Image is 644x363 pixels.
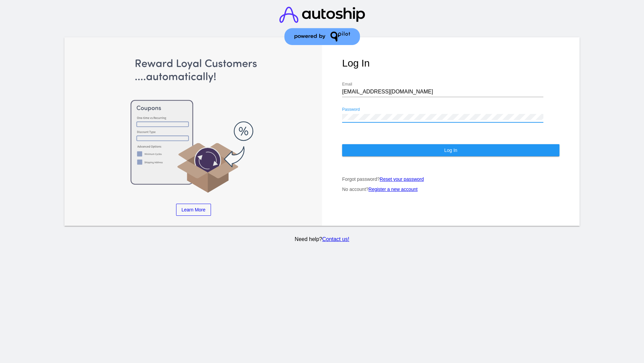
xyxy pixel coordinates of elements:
[176,204,211,216] a: Learn More
[342,187,559,192] p: No account?
[444,148,457,153] span: Log In
[342,89,543,95] input: Email
[85,57,302,194] img: Apply Coupons Automatically to Scheduled Orders with QPilot
[380,176,424,182] a: Reset your password
[342,57,559,69] h1: Log In
[342,144,559,156] button: Log In
[369,187,418,192] a: Register a new account
[342,176,559,182] p: Forgot password?
[181,207,206,212] span: Learn More
[322,236,349,242] a: Contact us!
[63,236,581,242] p: Need help?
